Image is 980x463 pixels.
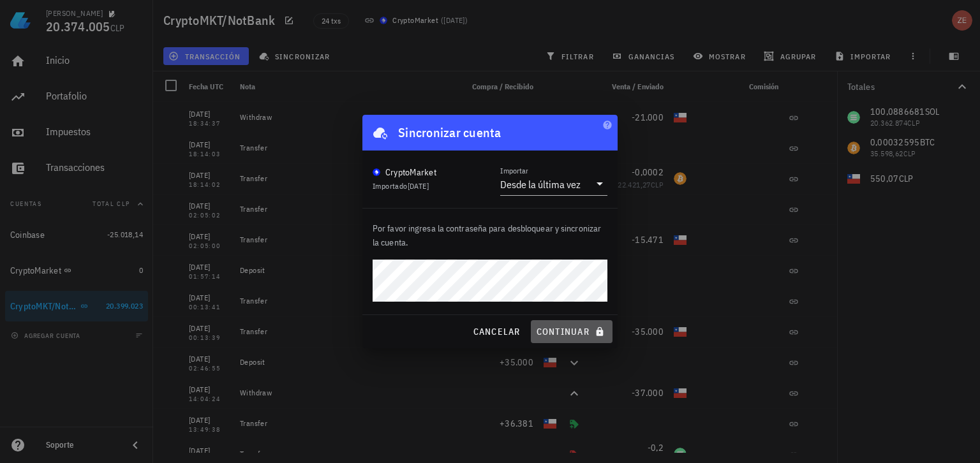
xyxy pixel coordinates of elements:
[467,320,525,343] button: cancelar
[531,320,612,343] button: continuar
[373,168,380,176] img: CryptoMKT
[385,166,436,179] div: CryptoMarket
[500,173,607,195] div: ImportarDesde la última vez
[373,221,607,249] p: Por favor ingresa la contraseña para desbloquear y sincronizar la cuenta.
[373,181,429,191] span: Importado
[398,122,501,143] div: Sincronizar cuenta
[408,181,429,191] span: [DATE]
[536,326,607,337] span: continuar
[500,166,528,175] label: Importar
[500,178,581,191] div: Desde la última vez
[472,326,520,337] span: cancelar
